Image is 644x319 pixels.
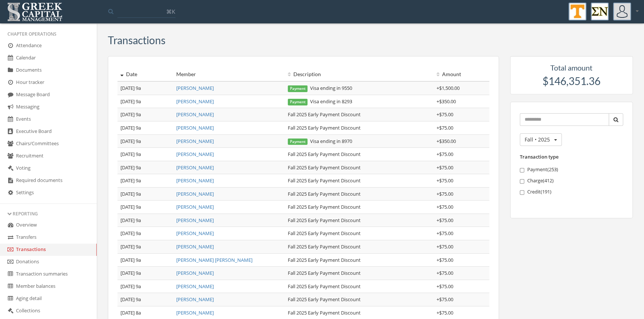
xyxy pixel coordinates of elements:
[285,253,434,267] td: Fall 2025 Early Payment Discount
[285,161,434,174] td: Fall 2025 Early Payment Discount
[437,270,453,276] span: + $75.00
[520,190,525,195] input: Credit(191)
[285,201,434,214] td: Fall 2025 Early Payment Discount
[176,283,214,290] a: [PERSON_NAME]
[437,257,453,263] span: + $75.00
[7,211,89,217] div: Reporting
[176,257,252,263] a: [PERSON_NAME] [PERSON_NAME]
[117,293,173,306] td: [DATE] 9a
[437,243,453,250] span: + $75.00
[176,151,214,157] a: [PERSON_NAME]
[176,177,214,184] a: [PERSON_NAME]
[176,111,214,118] a: [PERSON_NAME]
[176,138,214,144] a: [PERSON_NAME]
[176,164,214,171] a: [PERSON_NAME]
[288,139,308,145] span: Payment
[437,71,486,78] div: Amount
[117,174,173,188] td: [DATE] 9a
[117,148,173,161] td: [DATE] 9a
[437,177,453,184] span: + $75.00
[437,309,453,316] span: + $75.00
[520,133,562,146] button: Fall • 2025
[117,253,173,267] td: [DATE] 9a
[518,64,626,72] h5: Total amount
[437,124,453,131] span: + $75.00
[520,153,558,160] label: Transaction type
[525,136,550,143] span: Fall • 2025
[117,280,173,293] td: [DATE] 9a
[285,280,434,293] td: Fall 2025 Early Payment Discount
[117,267,173,280] td: [DATE] 9a
[117,214,173,227] td: [DATE] 9a
[437,191,453,197] span: + $75.00
[285,293,434,306] td: Fall 2025 Early Payment Discount
[176,217,214,224] a: [PERSON_NAME]
[176,296,214,303] a: [PERSON_NAME]
[166,8,175,15] span: ⌘K
[176,85,214,91] a: [PERSON_NAME]
[520,179,525,184] input: Charge(412)
[117,81,173,95] td: [DATE] 9a
[117,134,173,148] td: [DATE] 9a
[437,111,453,118] span: + $75.00
[176,124,214,131] a: [PERSON_NAME]
[108,35,165,46] h3: Transactions
[176,270,214,276] a: [PERSON_NAME]
[437,217,453,224] span: + $75.00
[437,204,453,210] span: + $75.00
[176,191,214,197] a: [PERSON_NAME]
[176,71,282,78] div: Member
[120,71,170,78] div: Date
[437,151,453,157] span: + $75.00
[520,177,624,185] label: Charge ( 412 )
[437,283,453,290] span: + $75.00
[520,166,624,173] label: Payment ( 253 )
[520,168,525,173] input: Payment(253)
[288,71,431,78] div: Description
[117,227,173,240] td: [DATE] 9a
[117,121,173,134] td: [DATE] 9a
[117,108,173,121] td: [DATE] 9a
[285,214,434,227] td: Fall 2025 Early Payment Discount
[437,138,456,144] span: + $350.00
[176,230,214,237] a: [PERSON_NAME]
[437,98,456,105] span: + $350.00
[285,121,434,134] td: Fall 2025 Early Payment Discount
[176,309,214,316] a: [PERSON_NAME]
[285,187,434,201] td: Fall 2025 Early Payment Discount
[117,240,173,254] td: [DATE] 9a
[285,148,434,161] td: Fall 2025 Early Payment Discount
[520,188,624,196] label: Credit ( 191 )
[437,164,453,171] span: + $75.00
[117,161,173,174] td: [DATE] 9a
[117,201,173,214] td: [DATE] 9a
[437,230,453,237] span: + $75.00
[117,95,173,108] td: [DATE] 9a
[285,227,434,240] td: Fall 2025 Early Payment Discount
[288,99,308,105] span: Payment
[542,75,600,87] span: $146,351.36
[437,296,453,303] span: + $75.00
[288,98,352,105] span: Visa ending in 8293
[285,108,434,121] td: Fall 2025 Early Payment Discount
[176,243,214,250] a: [PERSON_NAME]
[176,98,214,105] a: [PERSON_NAME]
[285,174,434,188] td: Fall 2025 Early Payment Discount
[288,138,352,144] span: Visa ending in 8970
[285,240,434,254] td: Fall 2025 Early Payment Discount
[117,187,173,201] td: [DATE] 9a
[176,204,214,210] a: [PERSON_NAME]
[285,267,434,280] td: Fall 2025 Early Payment Discount
[288,85,308,92] span: Payment
[288,85,352,91] span: Visa ending in 9550
[437,85,460,91] span: + $1,500.00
